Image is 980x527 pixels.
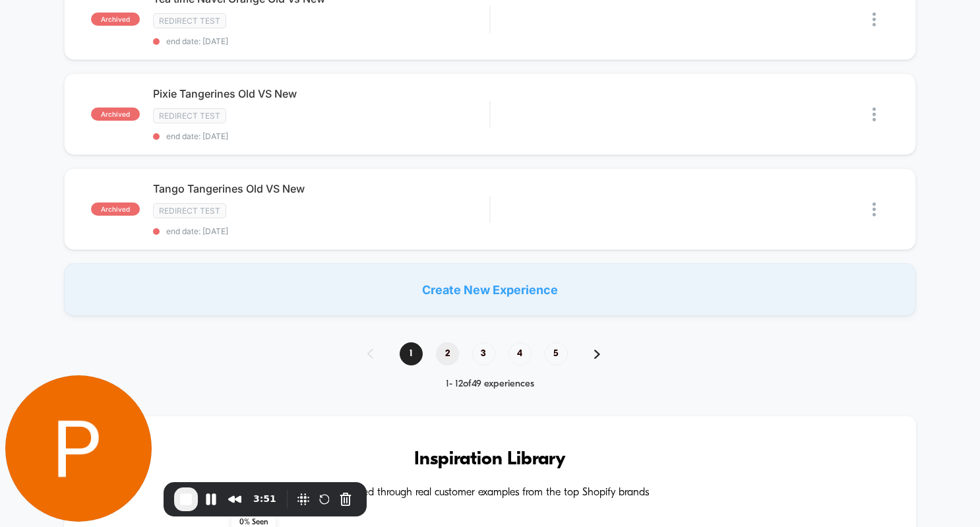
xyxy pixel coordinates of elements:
[436,342,459,365] span: 2
[354,379,627,390] div: 1 - 12 of 49 experiences
[153,182,490,195] span: Tango Tangerines Old VS New
[153,131,490,141] span: end date: [DATE]
[153,108,226,123] span: Redirect Test
[472,342,495,365] span: 3
[873,108,876,121] img: close
[153,203,226,218] span: Redirect Test
[153,13,226,28] span: Redirect Test
[153,226,490,236] span: end date: [DATE]
[104,487,877,499] h4: Illustrated through real customer examples from the top Shopify brands
[545,342,568,365] span: 5
[91,108,140,121] span: archived
[873,13,876,26] img: close
[104,449,877,470] h3: Inspiration Library
[64,263,917,316] div: Create New Experience
[153,36,490,46] span: end date: [DATE]
[508,342,532,365] span: 4
[400,342,423,365] span: 1
[153,87,490,100] span: Pixie Tangerines Old VS New
[91,202,140,216] span: archived
[91,13,140,26] span: archived
[873,202,876,216] img: close
[594,350,600,359] img: pagination forward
